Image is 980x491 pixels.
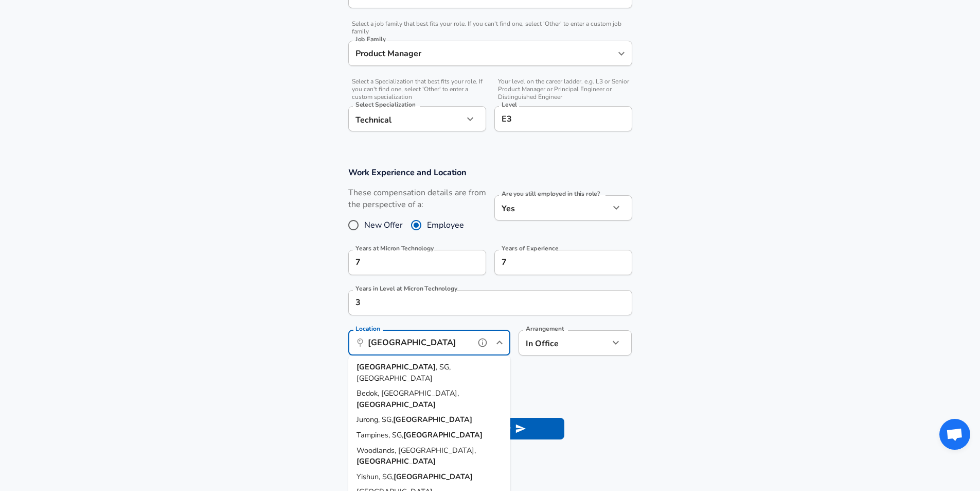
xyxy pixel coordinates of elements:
[357,445,476,455] span: Woodlands, [GEOGRAPHIC_DATA],
[348,106,464,131] div: Technical
[499,111,628,127] input: L3
[355,326,380,332] label: Location
[348,187,486,211] label: These compensation details are from the perspective of a:
[502,191,600,197] label: Are you still employed in this role?
[394,471,473,482] strong: [GEOGRAPHIC_DATA]
[427,219,464,231] span: Employee
[393,414,472,425] strong: [GEOGRAPHIC_DATA]
[348,166,632,178] h3: Work Experience and Location
[355,245,434,251] label: Years at Micron Technology
[494,250,610,275] input: 7
[348,78,486,101] span: Select a Specialization that best fits your role. If you can't find one, select 'Other' to enter ...
[355,285,457,292] label: Years in Level at Micron Technology
[364,219,403,231] span: New Offer
[348,20,632,36] span: Select a job family that best fits your role. If you can't find one, select 'Other' to enter a cu...
[494,78,632,101] span: Your level on the career ladder. e.g. L3 or Senior Product Manager or Principal Engineer or Disti...
[526,326,564,332] label: Arrangement
[519,330,594,355] div: In Office
[357,362,436,372] strong: [GEOGRAPHIC_DATA]
[475,335,490,350] button: help
[357,471,394,482] span: Yishun, SG,
[357,399,436,410] strong: [GEOGRAPHIC_DATA]
[939,419,970,450] div: Open chat
[614,46,629,61] button: Open
[355,36,386,42] label: Job Family
[502,101,517,108] label: Level
[357,388,459,398] span: Bedok, [GEOGRAPHIC_DATA],
[357,430,403,440] span: Tampines, SG,
[357,362,451,383] span: , SG, [GEOGRAPHIC_DATA]
[348,290,610,315] input: 1
[353,45,612,61] input: Software Engineer
[502,245,558,251] label: Years of Experience
[357,456,436,466] strong: [GEOGRAPHIC_DATA]
[494,195,610,221] div: Yes
[348,250,464,275] input: 0
[492,335,507,350] button: Close
[403,430,483,440] strong: [GEOGRAPHIC_DATA]
[355,101,415,108] label: Select Specialization
[357,414,393,425] span: Jurong, SG,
